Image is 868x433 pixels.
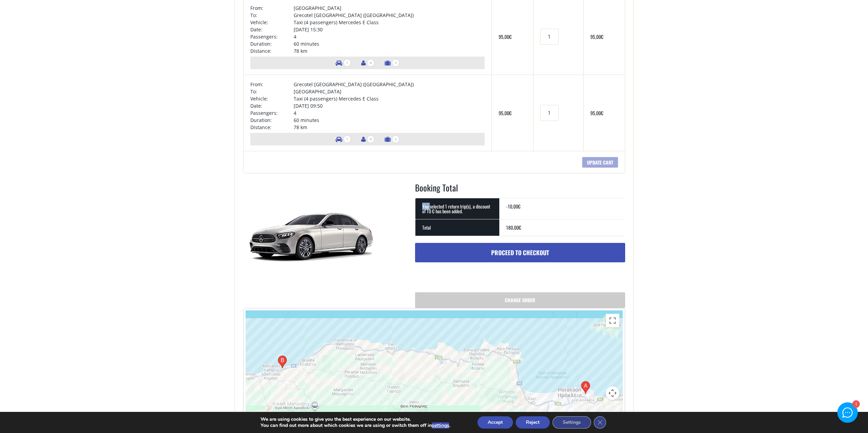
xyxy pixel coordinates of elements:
[415,292,625,308] a: Change order
[294,95,485,102] td: Taxi (4 passengers) Mercedes E Class
[606,411,619,424] button: Zoom in
[250,109,294,117] td: Passengers:
[250,26,294,33] td: Date:
[250,33,294,40] td: Passengers:
[590,33,603,40] bdi: 95,00
[294,40,485,47] td: 60 minutes
[250,40,294,47] td: Duration:
[250,4,294,12] td: From:
[601,33,603,40] span: €
[294,88,485,95] td: [GEOGRAPHIC_DATA]
[294,117,485,124] td: 60 minutes
[520,266,627,285] iframe: Secure express checkout frame
[294,47,485,55] td: 78 km
[294,4,485,12] td: [GEOGRAPHIC_DATA]
[358,57,378,69] li: Number of passengers
[250,88,294,95] td: To:
[294,12,485,19] td: Grecotel [GEOGRAPHIC_DATA] ([GEOGRAPHIC_DATA])
[294,81,485,88] td: Grecotel [GEOGRAPHIC_DATA] ([GEOGRAPHIC_DATA])
[509,33,512,40] span: €
[332,133,354,145] li: Number of vehicles
[415,219,499,236] th: Total
[250,12,294,19] td: To:
[540,105,559,121] input: Transfers quantity
[553,416,591,429] button: Settings
[367,59,374,67] span: 4
[243,182,380,284] img: Taxi (4 passengers) Mercedes E Class
[381,57,403,69] li: Number of luggage items
[415,198,499,219] th: You selected 1 return trip(s), a discount of 10 € has been added.
[415,182,625,198] h2: Booking Total
[250,102,294,109] td: Date:
[506,224,521,231] bdi: 180,00
[606,314,619,327] button: Toggle fullscreen view
[499,109,512,117] bdi: 95,00
[343,59,351,67] span: 1
[261,422,450,429] p: You can find out more about which cookies we are using or switch them off in .
[250,47,294,55] td: Distance:
[261,416,450,422] p: We are using cookies to give you the best experience on our website.
[250,81,294,88] td: From:
[250,124,294,131] td: Distance:
[518,203,520,210] span: €
[367,135,374,143] span: 4
[509,109,512,117] span: €
[477,416,513,429] button: Accept
[250,117,294,124] td: Duration:
[343,135,351,143] span: 1
[332,57,354,69] li: Number of vehicles
[601,109,603,117] span: €
[381,133,403,145] li: Number of luggage items
[392,59,399,67] span: 3
[294,19,485,26] td: Taxi (4 passengers) Mercedes E Class
[294,109,485,117] td: 4
[392,135,399,143] span: 3
[415,243,625,263] a: Proceed to checkout
[499,33,512,40] bdi: 95,00
[414,266,520,285] iframe: Secure express checkout frame
[590,109,603,117] bdi: 95,00
[358,133,378,145] li: Number of passengers
[432,422,449,429] button: settings
[582,157,618,168] input: Update cart
[294,124,485,131] td: 78 km
[519,224,521,231] span: €
[278,356,287,368] div: Palea EO Rethimnou Irakliou, Pigianos Kampos 741 50, Greece
[581,381,590,394] div: Heraklion Int'l Airport N. Kazantzakis, Leof. Ikarou 26, Nea Alikarnassos 716 01, Greece
[852,401,859,408] div: 1
[540,29,559,45] input: Transfers quantity
[294,102,485,109] td: [DATE] 09:50
[594,416,606,429] button: Close GDPR Cookie Banner
[294,26,485,33] td: [DATE] 15:30
[250,95,294,102] td: Vehicle:
[250,19,294,26] td: Vehicle:
[294,33,485,40] td: 4
[606,386,619,400] button: Map camera controls
[506,203,520,210] bdi: -10,00
[516,416,550,429] button: Reject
